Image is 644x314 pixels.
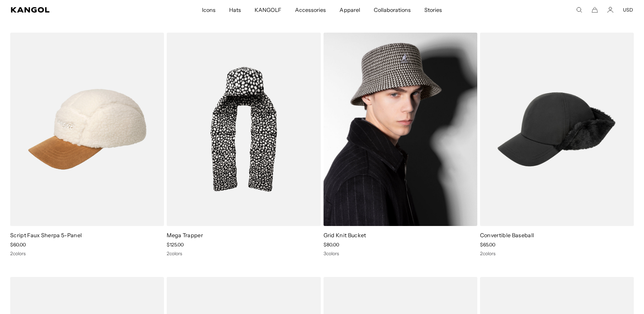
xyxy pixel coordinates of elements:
a: Convertible Baseball [480,232,534,239]
button: Cart [592,7,598,13]
img: Grid Knit Bucket [324,33,477,226]
div: 2 colors [10,250,164,257]
span: $80.00 [324,242,339,248]
div: 2 colors [167,250,320,257]
img: Mega Trapper [167,33,320,226]
div: 2 colors [480,250,634,257]
span: $60.00 [10,242,26,248]
a: Mega Trapper [167,232,203,239]
a: Account [607,7,613,13]
img: Script Faux Sherpa 5-Panel [10,33,164,226]
span: $65.00 [480,242,495,248]
a: Grid Knit Bucket [324,232,366,239]
span: $125.00 [167,242,184,248]
img: Convertible Baseball [480,33,634,226]
summary: Search here [576,7,582,13]
button: USD [623,7,633,13]
a: Kangol [11,7,134,13]
div: 3 colors [324,250,477,257]
a: Script Faux Sherpa 5-Panel [10,232,82,239]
